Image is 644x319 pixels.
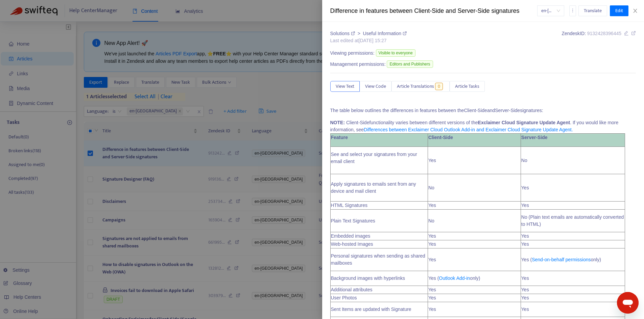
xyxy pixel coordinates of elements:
span: Server-Side [495,108,520,113]
span: View Code [365,83,386,90]
a: Differences between Exclaimer Cloud Outlook Add-in and Exclaimer Cloud Signature Update Agent. [364,127,573,132]
button: Article Tasks [450,81,485,92]
td: Yes [521,294,625,302]
span: Edit [615,7,623,15]
td: No [521,147,625,174]
td: No [428,174,521,202]
td: No [428,210,521,232]
iframe: Button to launch messaging window [617,292,639,314]
a: Send-on-behalf permissions [532,257,591,262]
span: Embedded images [331,233,371,239]
div: Difference in features between Client-Side and Server-Side signatures [330,6,537,16]
td: Yes [428,302,521,317]
td: User Photos [330,294,428,302]
td: Yes [521,202,625,210]
td: Yes [428,240,521,248]
span: Translate [584,7,602,15]
td: Yes [428,202,521,210]
a: Outlook Add-in [439,275,470,281]
button: Edit [610,5,628,16]
button: View Code [360,81,391,92]
span: more [570,8,575,13]
strong: NOTE: [330,120,345,125]
span: HTML Signatures [331,203,367,208]
td: No (Plain text emails are automatically converted to HTML) [521,210,625,232]
td: Plain Text Signatures [330,210,428,232]
div: Last edited at [DATE] 15:27 [330,37,407,44]
span: 9132428396445 [587,31,621,36]
td: Yes [428,147,521,174]
div: Zendesk ID: [562,30,636,44]
td: Yes [521,174,625,202]
span: close [633,8,638,14]
td: Background images with hyperlinks [330,271,428,286]
td: Additional attributes [330,286,428,294]
td: Yes [428,286,521,294]
span: View Text [336,83,354,90]
td: Yes [521,232,625,240]
button: Close [630,8,640,14]
div: > [330,30,407,37]
button: Article Translations0 [391,81,450,92]
span: en-gb [541,6,560,16]
span: Editors and Publishers [387,60,433,68]
div: functionality varies between different versions of the . If you would like more information, see [330,119,636,133]
p: Feature [331,134,427,141]
td: Personal signatures when sending as shared mailboxes [330,248,428,271]
td: Yes ( only) [428,271,521,286]
span: Article Translations [397,83,434,90]
strong: Exclaimer Cloud Signature Update Agent [478,120,570,125]
span: Client-Side [464,108,487,113]
td: Yes [521,240,625,248]
td: Yes [521,302,625,317]
td: Yes [428,248,521,271]
a: Useful Information [363,31,407,36]
td: Yes [521,271,625,286]
span: 0 [435,83,443,90]
span: Client-Side [346,120,369,125]
span: Viewing permissions: [330,50,375,57]
td: Yes [521,286,625,294]
p: Server-Side [521,134,624,141]
span: Management permissions: [330,61,386,68]
p: The table below outlines the differences in features between the and signatures: [330,107,636,114]
a: Solutions [330,31,356,36]
td: Yes [428,232,521,240]
span: Article Tasks [455,83,479,90]
td: Yes ( only) [521,248,625,271]
p: Client-Side [428,134,520,141]
span: See and select your signatures from your email client [331,152,417,164]
td: Sent Items are updated with Signature [330,302,428,317]
button: Translate [578,5,607,16]
td: Yes [428,294,521,302]
span: Visible to everyone [376,49,415,57]
button: more [569,5,576,16]
button: View Text [330,81,360,92]
td: Web-hosted Images [330,240,428,248]
span: Apply signatures to emails sent from any device and mail client [331,181,416,194]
